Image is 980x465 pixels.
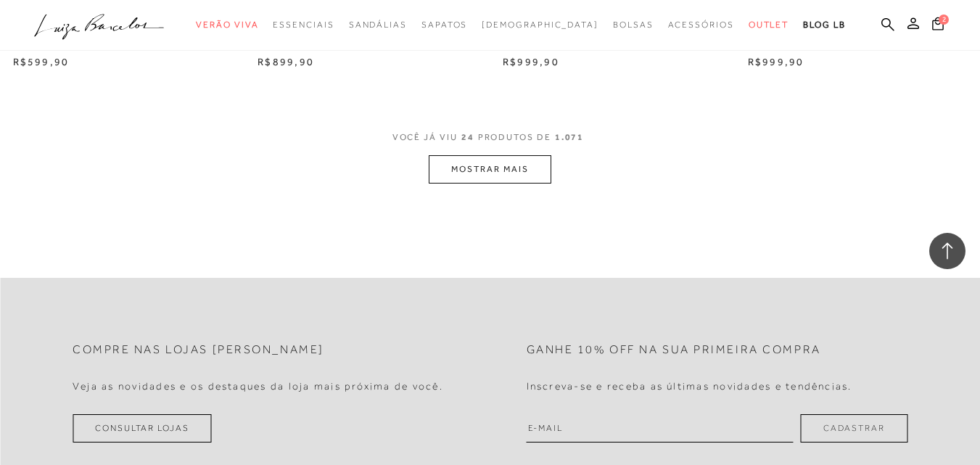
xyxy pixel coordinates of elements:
[273,20,334,30] span: Essenciais
[613,20,654,30] span: Bolsas
[928,16,948,36] button: 2
[527,380,852,392] h4: Inscreva-se e receba as últimas novidades e tendências.
[73,343,324,357] h2: Compre nas lojas [PERSON_NAME]
[527,414,794,443] input: E-mail
[803,20,845,30] span: BLOG LB
[748,56,804,67] span: R$999,90
[482,20,598,30] span: [DEMOGRAPHIC_DATA]
[668,12,734,38] a: categoryNavScreenReaderText
[196,20,258,30] span: Verão Viva
[749,12,789,38] a: categoryNavScreenReaderText
[801,414,907,443] button: Cadastrar
[482,12,598,38] a: noSubCategoriesText
[349,12,407,38] a: categoryNavScreenReaderText
[392,132,588,142] span: VOCÊ JÁ VIU PRODUTOS DE
[503,56,559,67] span: R$999,90
[461,132,474,142] span: 24
[421,20,467,30] span: Sapatos
[939,15,949,25] span: 2
[349,20,407,30] span: Sandálias
[527,343,821,357] h2: Ganhe 10% off na sua primeira compra
[273,12,334,38] a: categoryNavScreenReaderText
[13,56,70,67] span: R$599,90
[668,20,734,30] span: Acessórios
[196,12,258,38] a: categoryNavScreenReaderText
[258,56,314,67] span: R$899,90
[73,414,212,443] a: Consultar Lojas
[613,12,654,38] a: categoryNavScreenReaderText
[73,380,443,392] h4: Veja as novidades e os destaques da loja mais próxima de você.
[429,155,551,184] button: MOSTRAR MAIS
[421,12,467,38] a: categoryNavScreenReaderText
[803,12,845,38] a: BLOG LB
[555,132,585,142] span: 1.071
[749,20,789,30] span: Outlet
